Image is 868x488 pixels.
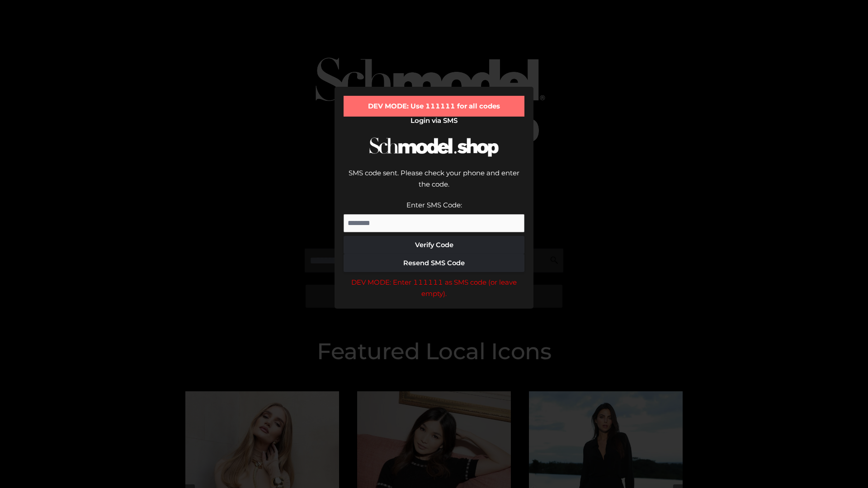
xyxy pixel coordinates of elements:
[344,117,524,125] h2: Login via SMS
[406,201,462,209] label: Enter SMS Code:
[344,167,524,199] div: SMS code sent. Please check your phone and enter the code.
[366,129,502,165] img: Schmodel Logo
[344,236,524,254] button: Verify Code
[344,277,524,300] div: DEV MODE: Enter 111111 as SMS code (or leave empty).
[344,254,524,272] button: Resend SMS Code
[344,96,524,117] div: DEV MODE: Use 111111 for all codes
